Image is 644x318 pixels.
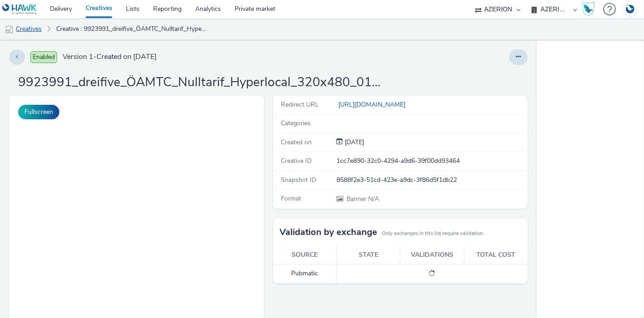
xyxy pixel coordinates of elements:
[343,138,364,147] div: Creation 01 October 2025, 15:00
[336,246,400,264] th: State
[582,2,599,16] a: Hawk Academy
[336,176,527,185] div: 8588f2e3-51cd-423e-a9dc-3f86d5f1db22
[18,74,380,91] h1: 9923991_dreifive_ÖAMTC_Nulltarif_Hyperlocal_320x480_0110
[346,195,379,203] span: N/A
[280,225,378,239] h3: Validation by exchange
[336,100,409,109] a: [URL][DOMAIN_NAME]
[343,138,364,147] span: [DATE]
[336,157,527,166] div: 1cc7e890-32c0-4294-a9d6-39f00dd93464
[2,4,37,15] img: undefined Logo
[281,176,317,184] span: Snapshot ID
[273,264,337,283] td: Pubmatic
[281,138,312,147] span: Created on
[623,2,637,17] img: Account DE
[30,51,57,63] span: Enabled
[281,100,319,109] span: Redirect URL
[281,119,311,127] span: Categories
[400,246,464,264] th: Validations
[464,246,528,264] th: Total cost
[62,52,157,62] span: Version 1 - Created on [DATE]
[5,25,14,34] img: mobile
[281,157,312,165] span: Creative ID
[52,18,213,40] a: Creative : 9923991_dreifive_ÖAMTC_Nulltarif_Hyperlocal_320x480_0110
[281,194,302,203] span: Format
[582,2,595,16] img: Hawk Academy
[18,105,59,119] button: Fullscreen
[382,230,483,237] small: Only exchanges in this list require validation
[346,195,368,203] span: Banner
[273,246,337,264] th: Source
